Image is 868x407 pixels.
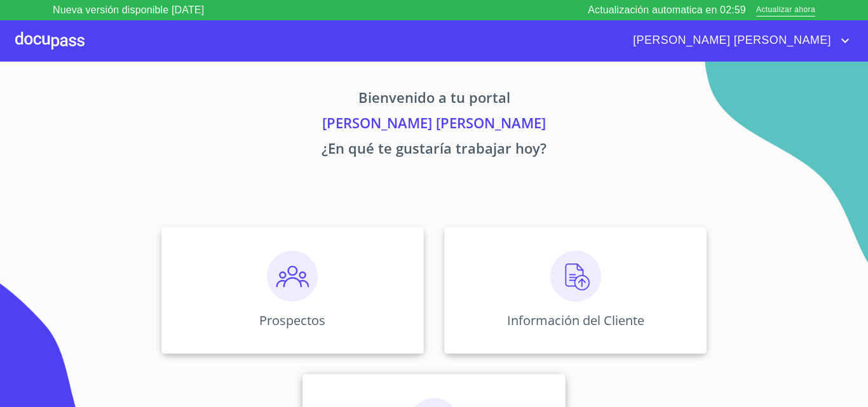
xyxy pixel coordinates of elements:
p: ¿En qué te gustaría trabajar hoy? [43,138,825,163]
p: Nueva versión disponible [DATE] [53,3,204,18]
p: Prospectos [259,312,325,329]
span: [PERSON_NAME] [PERSON_NAME] [623,30,837,51]
p: Información del Cliente [507,312,644,329]
p: [PERSON_NAME] [PERSON_NAME] [43,112,825,138]
img: prospectos.png [267,251,318,302]
button: account of current user [623,30,853,51]
p: Bienvenido a tu portal [43,87,825,112]
p: Actualización automatica en 02:59 [588,3,746,18]
img: carga.png [550,251,601,302]
span: Actualizar ahora [756,4,815,17]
